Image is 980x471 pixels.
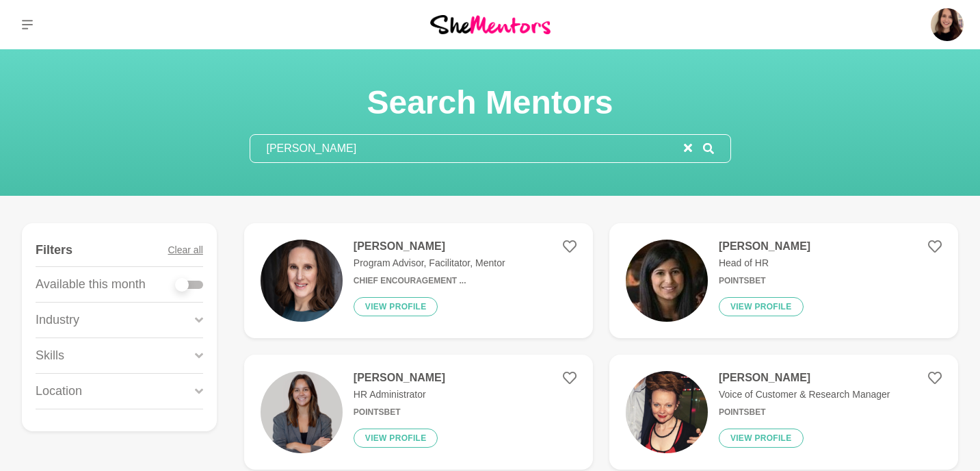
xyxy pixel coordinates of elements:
h1: Search Mentors [250,82,731,123]
a: [PERSON_NAME]HR AdministratorPointsBetView profile [244,355,593,470]
input: Search mentors [250,135,684,162]
p: Skills [36,346,64,365]
img: 75fec5f78822a3e417004d0cddb1e440de3afc29-524x548.png [261,371,343,453]
h6: PointsBet [719,276,810,286]
h4: [PERSON_NAME] [719,240,810,253]
img: 7101958983b318f7cf5c80865373780b656322cd-1327x1434.jpg [261,240,343,322]
h6: PointsBet [719,407,890,418]
a: [PERSON_NAME]Program Advisor, Facilitator, MentorChief Encouragement ...View profile [244,223,593,338]
button: View profile [719,429,804,448]
h4: Filters [36,242,72,258]
h4: [PERSON_NAME] [719,371,890,385]
button: View profile [719,297,804,316]
button: View profile [354,429,438,448]
p: HR Administrator [354,387,445,402]
p: Voice of Customer & Research Manager [719,387,890,402]
h4: [PERSON_NAME] [354,240,505,253]
p: Program Advisor, Facilitator, Mentor [354,256,505,270]
img: c4bdbca12d4037ec9db4975fa84a9c02753d82d6-400x357.png [626,371,708,453]
p: Industry [36,311,79,329]
a: [PERSON_NAME]Voice of Customer & Research ManagerPointsBetView profile [609,355,958,470]
img: She Mentors Logo [430,15,551,34]
button: View profile [354,297,438,316]
p: Available this month [36,275,146,294]
p: Head of HR [719,256,810,270]
p: Location [36,382,82,400]
a: [PERSON_NAME]Head of HRPointsBetView profile [609,223,958,338]
h6: PointsBet [354,407,445,418]
h4: [PERSON_NAME] [354,371,445,385]
img: 9219f9d1eb9592de2e9dd2e84b0174afe0ba543b-148x148.jpg [626,240,708,322]
h6: Chief Encouragement ... [354,276,505,286]
img: Ali Adey [931,8,964,41]
button: Clear all [168,234,203,266]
